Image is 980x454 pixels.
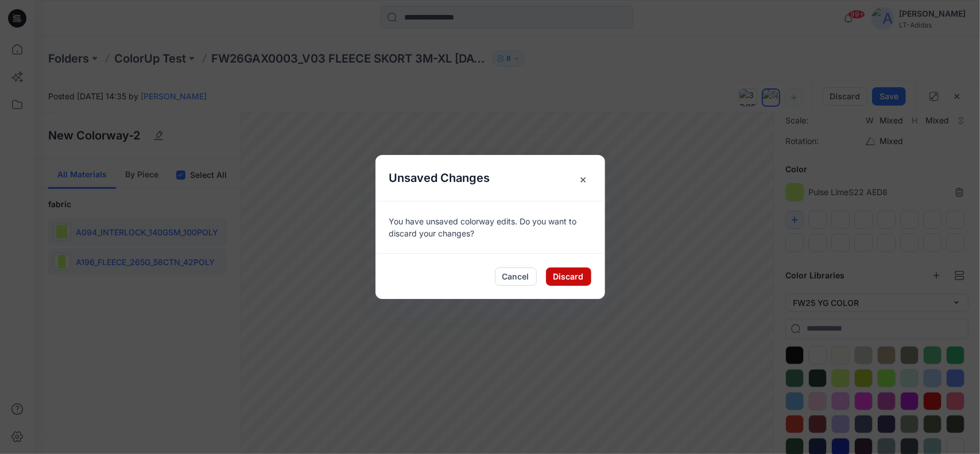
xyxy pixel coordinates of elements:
span: × [573,169,594,189]
button: Cancel [495,267,537,286]
button: Close [559,155,605,201]
h5: Unsaved Changes [375,155,504,201]
div: You have unsaved colorway edits. Do you want to discard your changes? [375,201,605,253]
button: Discard [546,267,591,286]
